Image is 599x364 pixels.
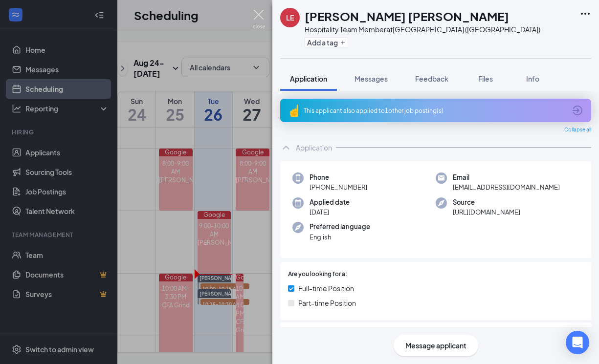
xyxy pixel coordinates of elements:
[572,105,583,116] svg: ArrowCircle
[310,232,370,242] span: English
[298,298,356,308] span: Part-time Position
[305,24,540,34] div: Hospitality Team Member at [GEOGRAPHIC_DATA] ([GEOGRAPHIC_DATA])
[310,207,350,217] span: [DATE]
[296,143,332,152] div: Application
[280,142,292,153] svg: ChevronUp
[355,74,388,83] span: Messages
[286,13,294,22] div: LE
[288,270,347,279] span: Are you looking for a:
[564,126,591,134] span: Collapse all
[415,74,448,83] span: Feedback
[310,197,350,207] span: Applied date
[579,8,591,20] svg: Ellipses
[305,37,348,47] button: PlusAdd a tag
[304,107,566,115] div: This applicant also applied to 1 other job posting(s)
[310,182,367,192] span: [PHONE_NUMBER]
[453,207,520,217] span: [URL][DOMAIN_NAME]
[478,74,493,83] span: Files
[453,197,520,207] span: Source
[453,182,560,192] span: [EMAIL_ADDRESS][DOMAIN_NAME]
[298,283,354,294] span: Full-time Position
[526,74,539,83] span: Info
[405,340,466,351] span: Message applicant
[310,222,370,232] span: Preferred language
[453,172,560,182] span: Email
[310,172,367,182] span: Phone
[290,74,327,83] span: Application
[305,8,509,24] h1: [PERSON_NAME] [PERSON_NAME]
[340,40,346,45] svg: Plus
[566,331,589,354] div: Open Intercom Messenger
